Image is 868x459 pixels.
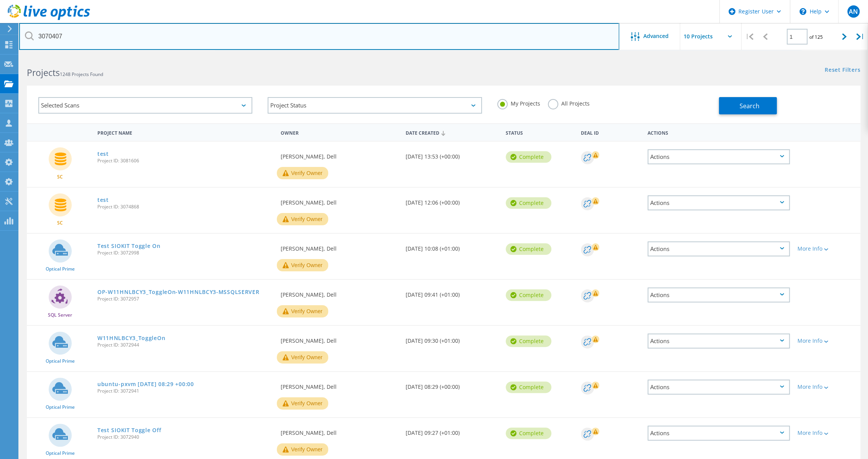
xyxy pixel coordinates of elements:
div: Selected Scans [38,97,252,114]
button: Verify Owner [277,167,328,179]
div: [PERSON_NAME], Dell [277,372,402,397]
div: [DATE] 13:53 (+00:00) [402,142,502,167]
button: Search [719,97,777,114]
button: Verify Owner [277,397,328,409]
label: All Projects [548,99,590,106]
div: Complete [506,151,551,163]
span: Project ID: 3074868 [97,205,273,209]
div: Complete [506,335,551,347]
div: Actions [648,287,790,302]
div: Complete [506,289,551,301]
span: SC [57,175,63,179]
span: AN [848,8,858,15]
span: Optical Prime [46,359,75,363]
b: Projects [27,66,60,79]
div: [DATE] 09:27 (+01:00) [402,418,502,443]
div: Complete [506,243,551,255]
div: More Info [797,246,856,251]
div: Actions [648,241,790,256]
a: Reset Filters [825,67,860,74]
a: Test SIOKIT Toggle On [97,243,161,249]
span: 1248 Projects Found [60,71,103,78]
div: Complete [506,381,551,393]
button: Verify Owner [277,351,328,363]
div: Complete [506,197,551,209]
span: Optical Prime [46,267,75,271]
button: Verify Owner [277,443,328,456]
div: Actions [648,195,790,210]
span: SQL Server [48,313,72,317]
span: Project ID: 3072944 [97,343,273,347]
div: Project Status [268,97,482,114]
div: Deal Id [577,125,644,139]
div: Actions [648,426,790,441]
div: Owner [277,125,402,139]
div: Actions [648,380,790,395]
div: [PERSON_NAME], Dell [277,280,402,305]
input: Search projects by name, owner, ID, company, etc [19,23,619,50]
div: Date Created [402,125,502,140]
span: Search [739,102,759,110]
a: W11HNLBCY3_ToggleOn [97,335,165,341]
div: [PERSON_NAME], Dell [277,418,402,443]
span: Project ID: 3072941 [97,389,273,393]
div: [DATE] 10:08 (+01:00) [402,234,502,259]
a: test [97,151,109,157]
div: Status [502,125,577,139]
a: Live Optics Dashboard [8,16,90,21]
div: | [852,23,868,50]
div: More Info [797,338,856,343]
span: Project ID: 3081606 [97,159,273,163]
a: OP-W11HNLBCY3_ToggleOn-W11HNLBCY3-MSSQLSERVER [97,289,260,295]
div: [PERSON_NAME], Dell [277,188,402,213]
div: [DATE] 12:06 (+00:00) [402,188,502,213]
button: Verify Owner [277,259,328,271]
div: Actions [644,125,794,139]
div: More Info [797,430,856,436]
span: Project ID: 3072940 [97,435,273,439]
button: Verify Owner [277,213,328,225]
span: Project ID: 3072998 [97,251,273,255]
div: [DATE] 09:41 (+01:00) [402,280,502,305]
span: Project ID: 3072957 [97,297,273,301]
span: of 125 [809,34,823,40]
span: Advanced [643,33,669,39]
label: My Projects [497,99,540,106]
div: | [741,23,757,50]
div: [DATE] 09:30 (+01:00) [402,326,502,351]
div: [PERSON_NAME], Dell [277,326,402,351]
div: [PERSON_NAME], Dell [277,142,402,167]
div: [PERSON_NAME], Dell [277,234,402,259]
svg: \n [799,8,806,15]
span: SC [57,221,63,225]
a: ubuntu-pxvm [DATE] 08:29 +00:00 [97,381,194,387]
div: Complete [506,428,551,439]
div: More Info [797,384,856,390]
div: [DATE] 08:29 (+00:00) [402,372,502,397]
a: Test SIOKIT Toggle Off [97,428,161,433]
div: Actions [648,334,790,348]
div: Project Name [94,125,277,139]
a: test [97,197,109,203]
div: Actions [648,149,790,164]
button: Verify Owner [277,305,328,317]
span: Optical Prime [46,405,75,409]
span: Optical Prime [46,451,75,456]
